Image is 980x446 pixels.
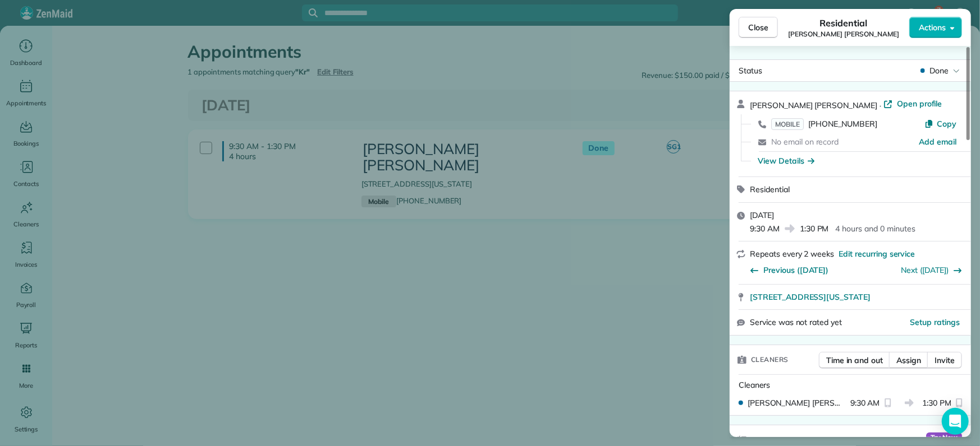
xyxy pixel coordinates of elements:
button: Copy [924,118,956,129]
span: [PERSON_NAME] [PERSON_NAME] [750,100,877,110]
span: Residential [820,16,868,30]
button: Next ([DATE]) [901,264,963,276]
span: Cleaners [751,354,789,365]
button: Invite [927,352,962,369]
span: Previous ([DATE]) [763,264,828,276]
a: Next ([DATE]) [901,265,949,275]
span: 1:30 PM [923,397,952,408]
span: 9:30 AM [750,223,780,234]
button: Time in and out [819,352,890,369]
a: [STREET_ADDRESS][US_STATE] [750,291,964,303]
span: No email on record [771,137,839,147]
span: Checklist [751,434,790,445]
span: [PERSON_NAME] [PERSON_NAME] [788,30,899,39]
span: Actions [919,22,946,33]
p: 4 hours and 0 minutes [835,223,915,234]
button: Previous ([DATE]) [750,264,828,276]
span: MOBILE [771,118,804,130]
span: [PERSON_NAME] [PERSON_NAME] [748,397,846,408]
a: Add email [919,136,956,147]
span: · [877,101,883,110]
span: [PHONE_NUMBER] [808,119,877,129]
span: Residential [750,184,790,194]
span: Open profile [897,98,942,109]
a: Open profile [883,98,942,109]
span: Done [929,65,949,76]
span: Edit recurring service [839,248,915,259]
span: Copy [937,119,956,129]
span: Time in and out [826,355,883,366]
span: Close [748,22,768,33]
span: 1:30 PM [800,223,829,234]
div: Open Intercom Messenger [942,408,969,435]
span: Repeats every 2 weeks [750,249,834,259]
span: 9:30 AM [850,397,880,408]
span: [DATE] [750,210,774,220]
span: Status [739,66,762,76]
span: Cleaners [739,380,771,390]
span: Assign [896,355,921,366]
span: Service was not rated yet [750,317,842,328]
button: Close [739,17,778,38]
button: View Details [758,155,814,166]
a: MOBILE[PHONE_NUMBER] [771,118,877,129]
span: [STREET_ADDRESS][US_STATE] [750,291,871,303]
span: Invite [935,355,955,366]
button: Setup ratings [910,317,960,328]
button: Assign [889,352,928,369]
span: Setup ratings [910,317,960,327]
